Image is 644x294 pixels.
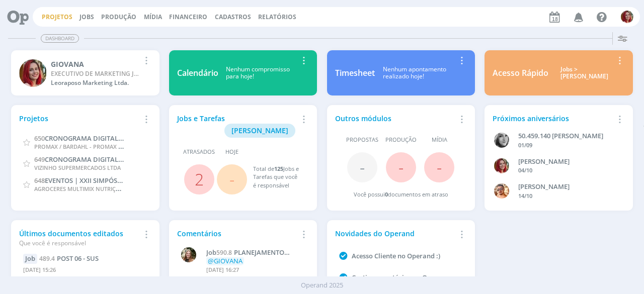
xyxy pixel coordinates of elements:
div: Jobs > [PERSON_NAME] [556,66,613,80]
div: Total de Jobs e Tarefas que você é responsável [253,165,299,190]
a: Projetos [42,13,72,21]
span: AGROCERES MULTIMIX NUTRIÇÃO ANIMAL LTDA. [34,183,163,193]
a: 489.4POST 06 - SUS [39,254,99,263]
div: Job [23,254,37,264]
a: 650CRONOGRAMA DIGITAL - SETEMBRO/2025 [34,133,174,143]
button: Financeiro [166,13,210,21]
span: 125 [274,165,283,172]
img: L [181,247,196,262]
img: G [621,11,633,23]
a: Acesso Cliente no Operand :) [352,251,440,260]
span: VIZINHO SUPERMERCADOS LTDA [34,164,121,171]
span: 590.8 [216,248,232,257]
span: Propostas [346,136,378,144]
a: Job590.8PLANEJAMENTO DIGITAL [206,249,304,257]
a: [PERSON_NAME] [224,125,295,135]
a: Relatórios [258,13,296,21]
div: Outros módulos [335,113,455,124]
div: Você possui documentos em atraso [354,190,448,199]
a: 648EVENTOS | XXII SIMPÓSIO DE ATUALIZAÇÃO EM POSTURA COMERCIAL [34,175,261,185]
button: Jobs [76,13,97,21]
span: 0 [385,190,388,198]
span: Atrasados [183,148,215,156]
span: PLANEJAMENTO DIGITAL [206,248,284,265]
a: Produção [101,13,136,21]
span: - [437,156,442,178]
div: Projetos [19,113,139,124]
div: [DATE] 15:26 [23,264,147,278]
div: Últimos documentos editados [19,228,139,248]
div: Jobs e Tarefas [177,113,297,138]
div: 50.459.140 JANAÍNA LUNA FERRO [518,131,615,141]
span: CRONOGRAMA DIGITAL - SETEMBRO/2025 [45,133,174,143]
div: EXECUTIVO DE MARKETING JUNIOR [51,69,139,78]
span: Mídia [432,136,447,144]
div: VICTOR MIRON COUTO [518,182,615,192]
span: @GIOVANA [208,256,243,265]
span: Dashboard [41,34,79,43]
div: Timesheet [335,67,375,79]
span: 01/09 [518,141,532,149]
button: Cadastros [212,13,254,21]
div: Nenhum apontamento realizado hoje! [375,66,455,80]
img: G [19,59,47,87]
span: 14/10 [518,192,532,200]
button: G [620,8,634,26]
img: V [494,183,509,199]
a: TimesheetNenhum apontamentorealizado hoje! [327,50,475,95]
span: - [360,156,365,178]
div: Que você é responsável [19,239,139,248]
a: Jobs [79,13,94,21]
span: Cadastros [215,13,251,21]
span: 648 [34,176,45,185]
button: Projetos [39,13,75,21]
span: [DATE] 16:27 [206,266,239,273]
a: GGIOVANAEXECUTIVO DE MARKETING JUNIORLeoraposo Marketing Ltda. [11,50,159,95]
div: Nenhum compromisso para hoje! [218,66,297,80]
span: - [398,156,404,178]
a: Mídia [144,13,162,21]
a: 649CRONOGRAMA DIGITAL - SETEMBRO/2025 [34,154,174,164]
span: - [229,168,234,190]
div: Leoraposo Marketing Ltda. [51,78,139,87]
a: Financeiro [169,13,207,21]
div: Comentários [177,228,297,239]
span: PROMAX / BARDAHL - PROMAX PRODUTOS MÁXIMOS S/A INDÚSTRIA E COMÉRCIO [34,141,252,151]
span: Hoje [225,148,238,156]
div: GIOVANA DE OLIVEIRA PERSINOTI [518,157,615,167]
span: 489.4 [39,254,55,263]
img: J [494,133,509,148]
button: Relatórios [255,13,299,21]
button: Mídia [141,13,165,21]
button: Produção [98,13,139,21]
div: GIOVANA [51,59,139,69]
span: 04/10 [518,166,532,174]
button: [PERSON_NAME] [224,124,295,138]
span: EVENTOS | XXII SIMPÓSIO DE ATUALIZAÇÃO EM POSTURA COMERCIAL [45,175,261,185]
div: Calendário [177,67,218,79]
a: 2 [195,168,204,190]
div: Próximos aniversários [493,113,613,124]
span: [PERSON_NAME] [231,126,288,135]
span: 649 [34,155,45,164]
span: Produção [385,136,417,144]
span: 650 [34,134,45,143]
div: Novidades do Operand [335,228,455,239]
span: POST 06 - SUS [57,254,99,263]
span: CRONOGRAMA DIGITAL - SETEMBRO/2025 [45,154,174,164]
div: Acesso Rápido [493,67,548,79]
img: G [494,158,509,173]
